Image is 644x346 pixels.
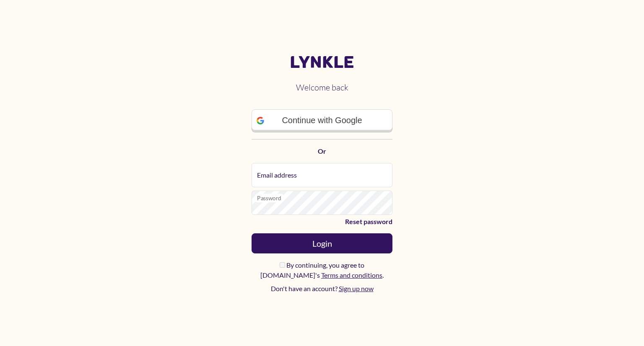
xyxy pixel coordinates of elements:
a: Continue with Google [252,109,392,132]
strong: Or [318,147,326,155]
a: Terms and conditions [321,271,382,279]
label: By continuing, you agree to [DOMAIN_NAME]'s . [252,260,392,280]
button: Login [252,233,392,253]
a: Lynkle [252,52,392,72]
a: Reset password [252,217,392,227]
p: Don't have an account? [252,284,392,294]
h2: Welcome back [252,76,392,99]
a: Sign up now [339,284,374,292]
input: By continuing, you agree to [DOMAIN_NAME]'s Terms and conditions. [280,262,285,268]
